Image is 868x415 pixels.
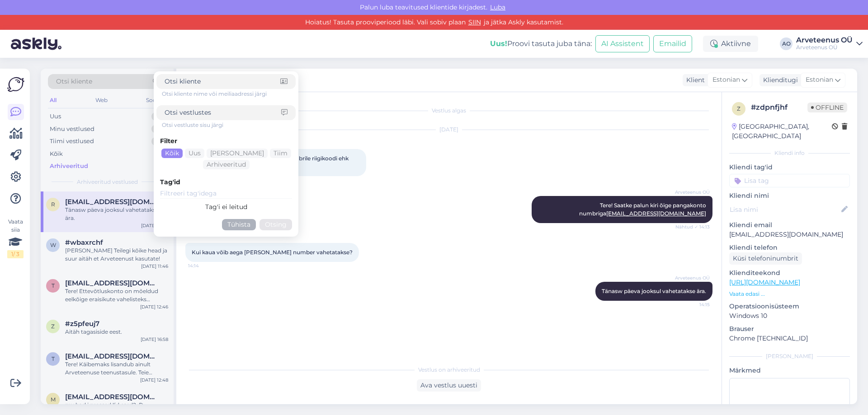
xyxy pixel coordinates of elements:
span: m [51,396,56,403]
span: Otsi kliente [56,77,92,86]
div: [DATE] 12:46 [140,303,168,310]
p: Kliendi tag'id [729,163,850,172]
a: SIIN [466,18,484,26]
div: AO [780,37,793,50]
input: Lisa nimi [730,205,840,214]
div: [PERSON_NAME] [729,352,850,360]
div: 0 [151,112,165,121]
div: Otsi vestluste sisu järgi [162,121,296,129]
div: Vestlus algas [185,107,712,115]
span: turuaivo@gmail.com [65,352,159,360]
span: z [51,323,55,330]
div: Tere! Käibemaks lisandub ainult Arveteenuse teenustasule. Teie töötasuosale käibemaks ei lisandu.... [65,360,168,377]
input: Filtreeri tag'idega [160,189,292,199]
p: Märkmed [729,366,850,375]
div: [GEOGRAPHIC_DATA], [GEOGRAPHIC_DATA] [732,122,832,141]
div: [DATE] 16:58 [141,336,168,343]
span: Estonian [712,75,740,85]
div: [DATE] 11:46 [141,263,168,270]
div: Otsi kliente nime või meiliaadressi järgi [162,90,296,98]
input: Otsi kliente [165,77,280,86]
div: Tänasw päeva jooksul vahetatakse ära. [65,206,168,222]
span: Tere! Saatke palun kiri õige pangakonto numbriga [579,202,708,217]
p: Klienditeekond [729,268,850,278]
span: Luba [487,3,508,11]
span: r [51,201,55,208]
span: Offline [807,103,847,112]
button: AI Assistent [595,35,650,52]
div: [PERSON_NAME] Teilegi kõike head ja suur aitäh et Arveteenust kasutate! [65,247,168,263]
div: Aktiivne [703,36,758,52]
span: 14:14 [188,262,222,269]
p: Operatsioonisüsteem [729,302,850,311]
input: Otsi vestlustes [165,108,281,117]
div: Minu vestlused [50,125,94,134]
p: Brauser [729,324,850,334]
span: Arveteenus OÜ [675,275,710,281]
div: my bad i pressed "id card2 :D [65,401,168,409]
input: Lisa tag [729,174,850,187]
div: Klient [683,75,705,85]
p: [EMAIL_ADDRESS][DOMAIN_NAME] [729,230,850,239]
div: Kõik [50,149,63,159]
div: Klienditugi [759,75,798,85]
div: 1 / 3 [7,250,24,258]
div: 0 [151,137,165,146]
div: [DATE] 14:15 [141,222,168,229]
div: Proovi tasuta juba täna: [490,38,592,49]
span: tiina.luks@gmail.com [65,279,159,287]
p: Kliendi telefon [729,243,850,252]
div: # zdpnfjhf [751,102,807,113]
div: Web [94,94,109,106]
span: Estonian [806,75,833,85]
div: 0 [151,125,165,134]
span: t [52,282,55,289]
div: Ava vestlus uuesti [417,379,481,392]
span: #z5pfeuj7 [65,320,99,328]
span: w [50,242,56,248]
p: Vaata edasi ... [729,290,850,298]
div: Filter [160,136,292,146]
b: Uus! [490,39,507,48]
div: Küsi telefoninumbrit [729,252,802,265]
div: All [48,94,58,106]
div: Arveteenus OÜ [796,44,853,51]
span: t [52,355,55,362]
div: Tere! Ettevõtluskonto on mõeldud eelkõige eraisikute vahelisteks tehinguteks. Kui te kasutate ett... [65,287,168,303]
span: Kui kaua võib aega [PERSON_NAME] number vahetatakse? [192,249,353,256]
div: Tiimi vestlused [50,137,94,146]
p: Kliendi email [729,220,850,230]
span: 14:15 [676,301,710,308]
div: Aitäh tagasiside eest. [65,328,168,336]
div: Arhiveeritud [50,162,88,171]
img: Askly Logo [7,76,24,93]
span: Nähtud ✓ 14:13 [675,224,710,230]
a: Arveteenus OÜArveteenus OÜ [796,37,863,51]
div: Vaata siia [7,218,24,258]
div: Tag'id [160,177,292,187]
div: Kõik [161,149,183,158]
span: Arveteenus OÜ [675,189,710,196]
p: Kliendi nimi [729,191,850,201]
span: #wbaxrchf [65,238,103,247]
span: z [737,105,741,112]
span: Tänasw päeva jooksul vahetatakse ära. [602,288,706,294]
a: [URL][DOMAIN_NAME] [729,278,800,286]
div: Socials [144,94,166,106]
div: Kliendi info [729,149,850,157]
span: Vestlus on arhiveeritud [418,366,480,374]
div: [DATE] [185,126,712,134]
span: martintee9@gmail.com [65,393,159,401]
span: rasmusreinut@gmail.com [65,198,159,206]
span: Arhiveeritud vestlused [77,178,138,186]
p: Windows 10 [729,311,850,321]
div: Uus [50,112,61,121]
div: [DATE] 12:48 [140,377,168,383]
div: Arveteenus OÜ [796,37,853,44]
button: Emailid [653,35,692,52]
p: Chrome [TECHNICAL_ID] [729,334,850,343]
a: [EMAIL_ADDRESS][DOMAIN_NAME] [606,210,706,217]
